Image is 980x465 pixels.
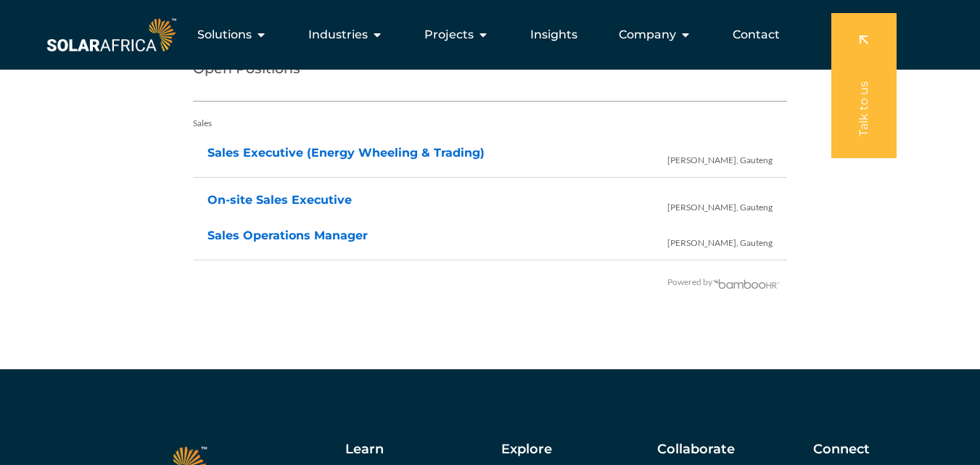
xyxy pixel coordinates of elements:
img: BambooHR - HR software [712,277,781,289]
span: [PERSON_NAME], Gauteng [667,222,773,258]
span: Industries [308,26,368,44]
a: Sales Operations Manager [207,229,368,242]
span: Solutions [197,26,252,44]
h5: Learn [345,442,384,458]
h2: Open Positions [193,44,788,102]
div: Sales [193,109,788,138]
span: [PERSON_NAME], Gauteng [667,186,773,222]
nav: Menu [179,20,791,49]
a: On-site Sales Executive [207,193,352,207]
h5: Collaborate [657,442,735,458]
a: Contact [733,26,780,44]
div: Menu Toggle [179,20,791,49]
span: Projects [424,26,474,44]
a: Sales Executive (Energy Wheeling & Trading) [207,146,485,160]
h5: Explore [501,442,552,458]
div: Powered by [193,268,781,297]
span: [PERSON_NAME], Gauteng [667,139,773,175]
span: Company [619,26,676,44]
a: Insights [530,26,577,44]
h5: Connect [813,442,870,458]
